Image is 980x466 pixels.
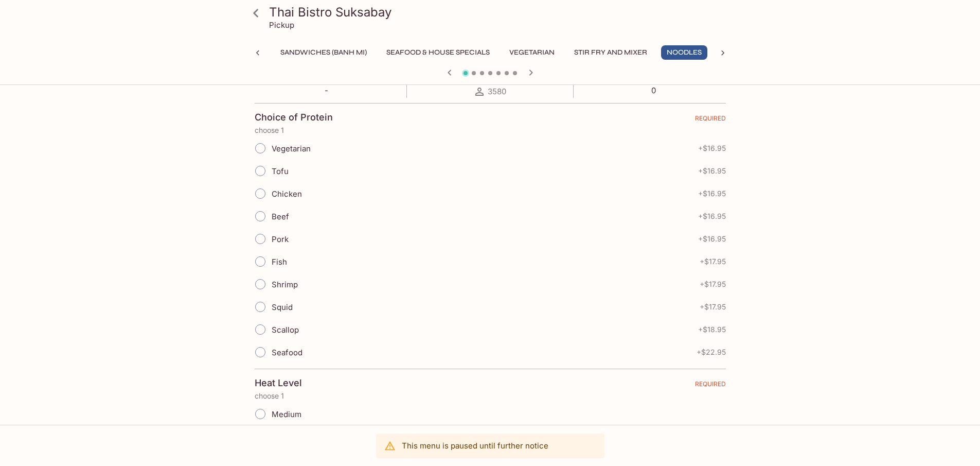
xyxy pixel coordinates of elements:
[695,114,726,126] span: REQUIRED
[700,257,726,266] span: + $17.95
[269,20,294,30] p: Pickup
[695,380,726,392] span: REQUIRED
[269,4,729,20] h3: Thai Bistro Suksabay
[698,212,726,220] span: + $16.95
[698,167,726,175] span: + $16.95
[402,441,548,451] p: This menu is paused until further notice
[568,45,653,60] button: Stir Fry and Mixer
[700,280,726,288] span: + $17.95
[272,325,299,335] span: Scallop
[272,348,302,357] span: Seafood
[275,45,372,60] button: Sandwiches (Banh Mi)
[272,166,289,176] span: Tofu
[661,45,707,60] button: Noodles
[640,85,667,95] p: 0
[272,189,302,199] span: Chicken
[272,257,287,267] span: Fish
[255,126,726,134] p: choose 1
[697,348,726,356] span: + $22.95
[488,87,506,96] span: 3580
[504,45,560,60] button: Vegetarian
[272,212,289,221] span: Beef
[698,325,726,334] span: + $18.95
[700,303,726,311] span: + $17.95
[255,112,333,123] h4: Choice of Protein
[381,45,495,60] button: Seafood & House Specials
[255,377,302,389] h4: Heat Level
[698,189,726,198] span: + $16.95
[698,235,726,243] span: + $16.95
[272,302,293,312] span: Squid
[272,280,298,289] span: Shrimp
[272,234,289,244] span: Pork
[698,144,726,152] span: + $16.95
[272,144,311,153] span: Vegetarian
[255,392,726,400] p: choose 1
[272,409,301,419] span: Medium
[313,85,340,95] p: -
